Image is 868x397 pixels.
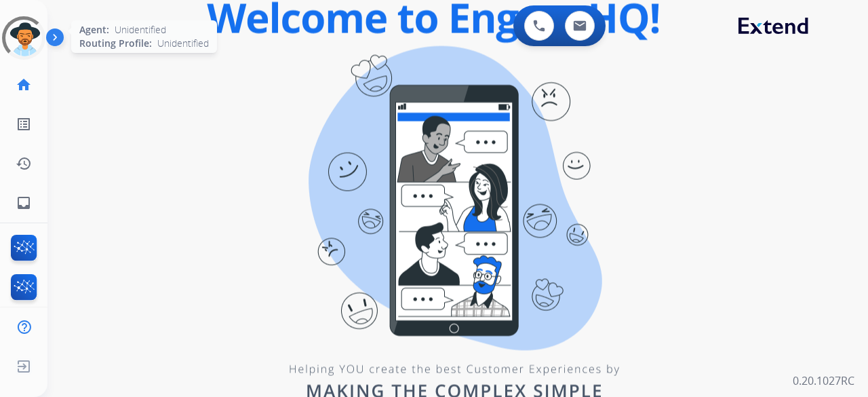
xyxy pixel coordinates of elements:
[79,37,152,50] span: Routing Profile:
[793,373,854,389] p: 0.20.1027RC
[157,37,209,50] span: Unidentified
[16,195,32,211] mat-icon: inbox
[16,116,32,132] mat-icon: list_alt
[115,23,166,37] span: Unidentified
[16,77,32,93] mat-icon: home
[79,23,109,37] span: Agent:
[16,155,32,172] mat-icon: history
